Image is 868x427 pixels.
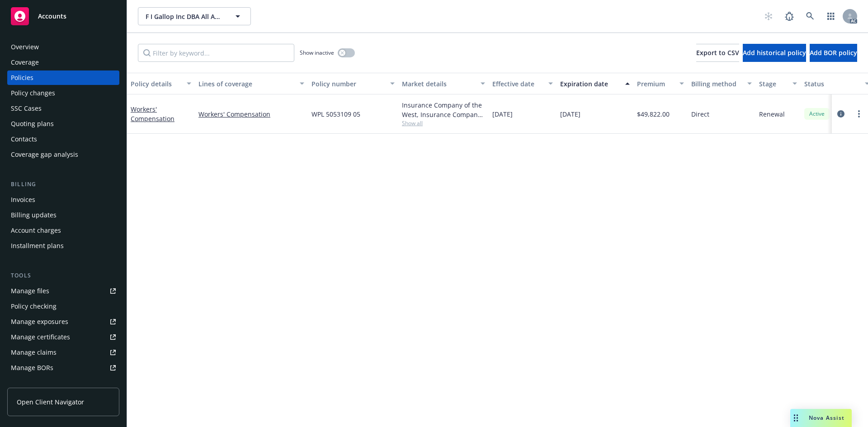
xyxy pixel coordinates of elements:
[755,73,801,94] button: Stage
[7,180,119,189] div: Billing
[138,7,251,25] button: F I Gallop Inc DBA All American Painting
[7,40,119,54] a: Overview
[637,79,674,89] div: Premium
[402,79,475,89] div: Market details
[11,284,49,298] div: Manage files
[492,79,543,89] div: Effective date
[780,7,798,25] a: Report a Bug
[7,4,119,29] a: Accounts
[11,117,54,131] div: Quoting plans
[311,109,360,119] span: WPL 5053109 05
[11,330,70,344] div: Manage certificates
[7,86,119,100] a: Policy changes
[7,101,119,116] a: SSC Cases
[11,314,68,329] div: Manage exposures
[7,147,119,162] a: Coverage gap analysis
[7,345,119,360] a: Manage claims
[308,73,398,94] button: Policy number
[743,48,806,57] span: Add historical policy
[759,109,785,119] span: Renewal
[402,100,485,119] div: Insurance Company of the West, Insurance Company of the West (ICW)
[790,409,802,427] div: Drag to move
[7,208,119,222] a: Billing updates
[398,73,489,94] button: Market details
[195,73,308,94] button: Lines of coverage
[7,330,119,344] a: Manage certificates
[138,44,294,62] input: Filter by keyword...
[489,73,557,94] button: Effective date
[131,79,181,89] div: Policy details
[11,70,33,85] div: Policies
[691,109,709,119] span: Direct
[810,44,857,62] button: Add BOR policy
[198,79,294,89] div: Lines of coverage
[7,70,119,85] a: Policies
[7,271,119,280] div: Tools
[688,73,755,94] button: Billing method
[7,284,119,298] a: Manage files
[759,79,787,89] div: Stage
[11,239,64,253] div: Installment plans
[11,86,55,100] div: Policy changes
[11,345,57,360] div: Manage claims
[11,361,53,375] div: Manage BORs
[7,192,119,207] a: Invoices
[560,79,620,89] div: Expiration date
[11,147,78,162] div: Coverage gap analysis
[810,48,857,57] span: Add BOR policy
[11,192,35,207] div: Invoices
[854,108,864,119] a: more
[7,314,119,329] a: Manage exposures
[691,79,742,89] div: Billing method
[198,109,304,119] a: Workers' Compensation
[131,105,175,123] a: Workers' Compensation
[7,376,119,390] a: Summary of insurance
[300,49,334,56] span: Show inactive
[11,208,57,222] div: Billing updates
[804,79,859,89] div: Status
[743,44,806,62] button: Add historical policy
[127,73,195,94] button: Policy details
[38,13,66,20] span: Accounts
[7,239,119,253] a: Installment plans
[146,12,224,21] span: F I Gallop Inc DBA All American Painting
[7,132,119,146] a: Contacts
[637,109,670,119] span: $49,822.00
[11,40,39,54] div: Overview
[11,376,80,390] div: Summary of insurance
[11,132,37,146] div: Contacts
[17,397,84,407] span: Open Client Navigator
[560,109,580,119] span: [DATE]
[11,55,39,70] div: Coverage
[311,79,385,89] div: Policy number
[759,7,778,25] a: Start snowing
[801,7,819,25] a: Search
[835,108,846,119] a: circleInformation
[7,55,119,70] a: Coverage
[11,299,57,314] div: Policy checking
[7,117,119,131] a: Quoting plans
[808,110,826,118] span: Active
[492,109,513,119] span: [DATE]
[696,48,739,57] span: Export to CSV
[809,414,844,422] span: Nova Assist
[7,299,119,314] a: Policy checking
[402,119,485,127] span: Show all
[696,44,739,62] button: Export to CSV
[11,223,61,238] div: Account charges
[11,101,42,116] div: SSC Cases
[557,73,633,94] button: Expiration date
[7,361,119,375] a: Manage BORs
[790,409,852,427] button: Nova Assist
[822,7,840,25] a: Switch app
[7,223,119,238] a: Account charges
[633,73,688,94] button: Premium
